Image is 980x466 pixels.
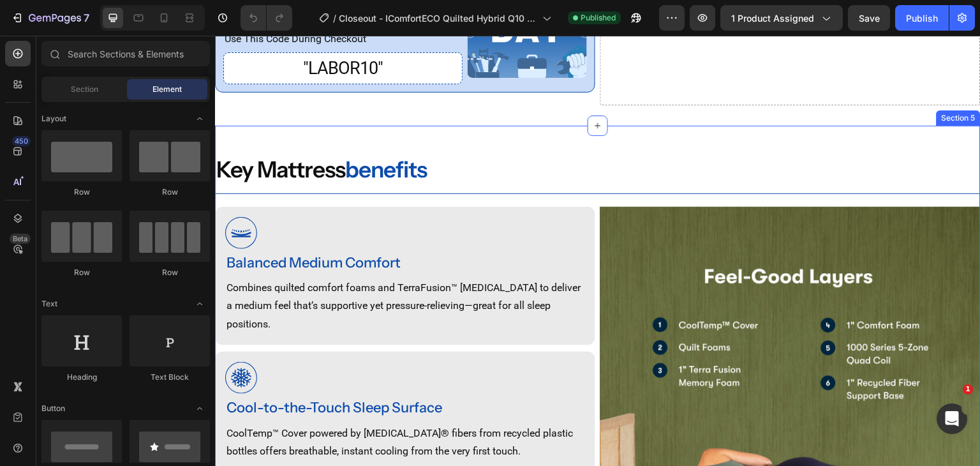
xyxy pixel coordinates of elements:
[41,372,122,383] div: Heading
[11,243,369,298] p: Combines quilted comfort foams and TerraFusion™ [MEDICAL_DATA] to deliver a medium feel that’s su...
[10,181,42,213] img: gempages_491294865229873979-63c45ac1-e09b-435f-8662-bae7294cfcc8.svg
[41,186,122,198] div: Row
[189,109,210,129] span: Toggle open
[41,267,122,278] div: Row
[215,36,980,466] iframe: Design area
[720,5,843,31] button: 1 product assigned
[10,362,370,383] div: Cool-to-the-Touch Sleep Surface
[5,5,95,31] button: 7
[189,398,210,419] span: Toggle open
[581,12,616,24] span: Published
[339,11,537,25] span: Closeout - IComfortECO Quilted Hybrid Q10 Medium 12.5" Mattress
[906,11,938,25] div: Publish
[963,384,973,395] span: 1
[859,13,880,24] span: Save
[724,77,763,88] div: Section 5
[10,326,42,358] img: gempages_491294865229873979-127d6445-76f8-40f0-bfa0-82e7499f3e77.svg
[11,389,369,426] p: CoolTemp™ Cover powered by [MEDICAL_DATA]® fibers from recycled plastic bottles offers breathable...
[41,41,210,66] input: Search Sections & Elements
[848,5,890,31] button: Save
[10,234,31,244] div: Beta
[41,113,66,124] span: Layout
[10,217,370,238] div: Balanced Medium Comfort
[152,84,182,95] span: Element
[84,10,89,26] p: 7
[41,403,65,414] span: Button
[731,11,814,25] span: 1 product assigned
[241,5,292,31] div: Undo/Redo
[41,298,57,310] span: Text
[130,372,210,383] div: Text Block
[130,267,210,278] div: Row
[130,186,210,198] div: Row
[189,294,210,314] span: Toggle open
[13,21,243,44] div: "Labor10"
[895,5,949,31] button: Publish
[130,120,212,147] span: benefits
[937,403,967,434] iframe: Intercom live chat
[71,84,98,95] span: Section
[333,11,336,25] span: /
[12,136,31,146] div: 450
